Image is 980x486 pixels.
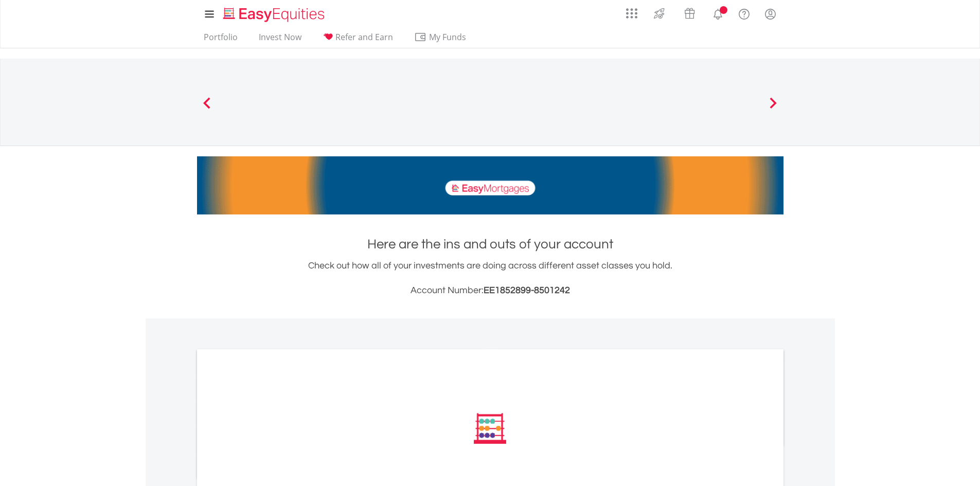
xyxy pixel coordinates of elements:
[197,259,783,298] div: Check out how all of your investments are doing across different asset classes you hold.
[757,3,783,25] a: My Profile
[197,283,783,298] h3: Account Number:
[651,5,668,22] img: thrive-v2.svg
[197,235,783,254] h1: Here are the ins and outs of your account
[197,156,783,214] img: EasyMortage Promotion Banner
[221,6,329,23] img: EasyEquities_Logo.png
[626,8,637,19] img: grid-menu-icon.svg
[414,30,482,44] span: My Funds
[705,3,731,23] a: Notifications
[219,3,329,23] a: Home page
[200,32,242,48] a: Portfolio
[681,5,698,22] img: vouchers-v2.svg
[484,285,570,295] span: EE1852899-8501242
[335,31,393,43] span: Refer and Earn
[318,32,397,48] a: Refer and Earn
[255,32,306,48] a: Invest Now
[619,3,644,19] a: AppsGrid
[731,3,757,23] a: FAQ's and Support
[674,3,705,22] a: Vouchers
